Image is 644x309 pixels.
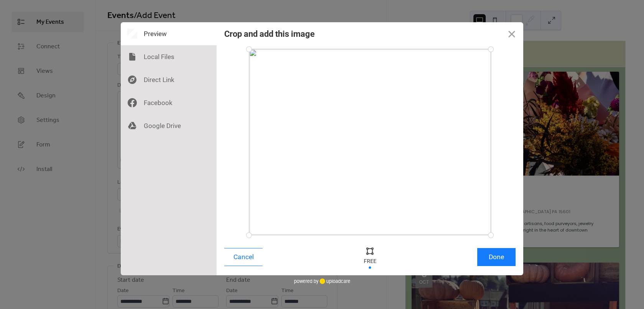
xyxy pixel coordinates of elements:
button: Close [500,22,523,45]
div: Local Files [121,45,217,68]
div: Crop and add this image [224,29,315,39]
div: powered by [294,275,350,287]
div: Google Drive [121,114,217,137]
a: uploadcare [319,278,350,284]
div: Direct Link [121,68,217,91]
button: Cancel [224,248,263,266]
div: Preview [121,22,217,45]
div: Facebook [121,91,217,114]
button: Done [477,248,516,266]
